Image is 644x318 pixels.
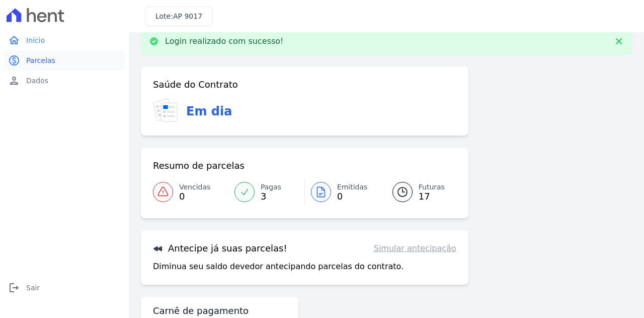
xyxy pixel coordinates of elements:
h3: Em dia [186,102,232,120]
span: 0 [337,193,368,201]
h3: Saúde do Contrato [153,79,238,91]
span: Dados [26,76,48,86]
h3: Lote: [155,11,202,22]
span: Futuras [419,182,445,193]
h3: Carnê de pagamento [153,305,249,317]
span: Parcelas [26,55,55,66]
span: Início [26,35,45,45]
a: Simular antecipação [374,242,456,255]
a: Vencidas 0 [153,178,228,206]
span: Emitidas [337,182,368,193]
span: Vencidas [179,182,210,193]
p: Login realizado com sucesso! [165,36,284,46]
span: AP 9017 [173,12,202,20]
p: Diminua seu saldo devedor antecipando parcelas do contrato. [153,261,404,273]
a: personDados [4,71,125,91]
i: person [8,75,20,87]
h3: Resumo de parcelas [153,160,245,172]
h3: Antecipe já suas parcelas! [153,242,287,255]
a: logoutSair [4,278,125,298]
i: paid [8,54,20,67]
span: Pagas [261,182,281,193]
span: 17 [419,193,445,201]
span: Sair [26,283,40,293]
span: 0 [179,193,210,201]
a: paidParcelas [4,50,125,71]
i: home [8,34,20,46]
span: 3 [261,193,281,201]
a: homeInício [4,30,125,50]
a: Futuras 17 [380,178,456,206]
a: Pagas 3 [228,178,304,206]
a: Emitidas 0 [305,178,380,206]
i: logout [8,282,20,294]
